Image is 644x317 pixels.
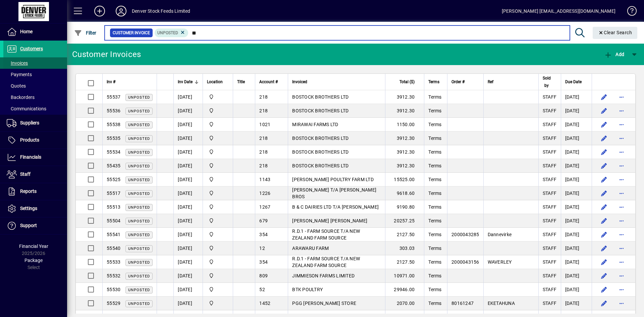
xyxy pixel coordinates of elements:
[292,78,307,86] span: Invoiced
[561,214,592,228] td: [DATE]
[259,122,270,127] span: 1021
[3,57,67,69] a: Invoices
[128,219,150,223] span: Unposted
[207,162,229,169] span: DENVER STOCKFEEDS LTD
[173,145,203,159] td: [DATE]
[616,147,627,157] button: More options
[128,150,150,155] span: Unposted
[292,273,355,278] span: JIMMIESON FARMS LIMITED
[207,286,229,293] span: DENVER STOCKFEEDS LTD
[599,147,609,157] button: Edit
[451,301,474,306] span: 80161247
[428,122,441,127] span: Terms
[292,149,348,155] span: BOSTOCK BROTHERS LTD
[259,246,265,251] span: 12
[616,133,627,144] button: More options
[543,218,556,223] span: STAFF
[561,200,592,214] td: [DATE]
[3,149,67,166] a: Financials
[107,301,120,306] span: 55529
[543,122,556,127] span: STAFF
[259,136,268,141] span: 218
[237,78,251,86] div: Title
[173,200,203,214] td: [DATE]
[502,6,615,16] div: [PERSON_NAME] [EMAIL_ADDRESS][DOMAIN_NAME]
[207,203,229,211] span: DENVER STOCKFEEDS LTD
[20,137,39,143] span: Products
[428,232,441,237] span: Terms
[107,246,120,251] span: 55540
[428,136,441,141] span: Terms
[128,123,150,127] span: Unposted
[292,177,374,182] span: [PERSON_NAME] POULTRY FARM LTD
[207,245,229,252] span: DENVER STOCKFEEDS LTD
[259,259,268,265] span: 354
[107,78,115,86] span: Inv #
[616,229,627,240] button: More options
[292,122,338,127] span: MIRAWAI FARMS LTD
[20,120,39,125] span: Suppliers
[616,160,627,171] button: More options
[107,163,120,168] span: 55435
[599,284,609,295] button: Edit
[451,232,479,237] span: 2000043285
[207,231,229,238] span: DENVER STOCKFEEDS LTD
[19,244,48,249] span: Financial Year
[20,223,37,228] span: Support
[259,149,268,155] span: 218
[488,259,512,265] span: WAVERLEY
[399,78,415,86] span: Total ($)
[616,284,627,295] button: More options
[565,78,588,86] div: Due Date
[428,218,441,223] span: Terms
[543,177,556,182] span: STAFF
[207,93,229,101] span: DENVER STOCKFEEDS LTD
[107,94,120,100] span: 55537
[561,118,592,131] td: [DATE]
[20,154,41,160] span: Financials
[207,135,229,142] span: DENVER STOCKFEEDS LTD
[385,118,424,131] td: 1150.00
[173,131,203,145] td: [DATE]
[543,287,556,292] span: STAFF
[385,228,424,242] td: 2127.50
[488,78,534,86] div: Ref
[128,164,150,168] span: Unposted
[292,228,360,241] span: R.D.1 - FARM SOURCE T/A NEW ZEALAND FARM SOURCE
[428,301,441,306] span: Terms
[599,160,609,171] button: Edit
[173,159,203,173] td: [DATE]
[207,78,223,86] span: Location
[132,6,191,16] div: Denver Stock Feeds Limited
[543,149,556,155] span: STAFF
[173,255,203,269] td: [DATE]
[385,173,424,187] td: 15525.00
[20,171,31,177] span: Staff
[20,46,43,51] span: Customers
[616,119,627,130] button: More options
[107,287,120,292] span: 55530
[173,214,203,228] td: [DATE]
[89,5,110,17] button: Add
[599,215,609,226] button: Edit
[385,255,424,269] td: 2127.50
[259,273,268,278] span: 809
[385,145,424,159] td: 3912.30
[72,49,141,60] div: Customer Invoices
[561,255,592,269] td: [DATE]
[107,78,153,86] div: Inv #
[385,90,424,104] td: 3912.30
[107,108,120,113] span: 55536
[428,191,441,196] span: Terms
[451,78,479,86] div: Order #
[385,104,424,118] td: 3912.30
[113,30,150,36] span: Customer Invoice
[428,177,441,182] span: Terms
[385,187,424,200] td: 9618.60
[7,106,46,111] span: Communications
[3,217,67,234] a: Support
[3,23,67,40] a: Home
[128,137,150,141] span: Unposted
[616,298,627,309] button: More options
[599,105,609,116] button: Edit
